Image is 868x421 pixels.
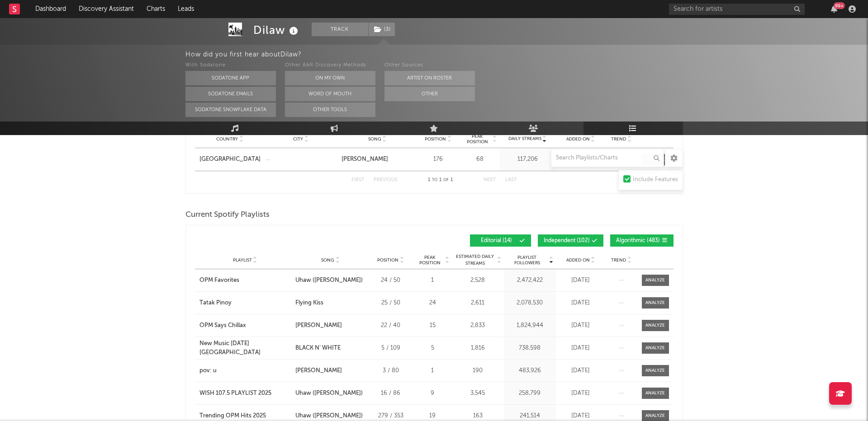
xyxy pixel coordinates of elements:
[285,60,375,71] div: Other A&R Discovery Methods
[369,23,395,36] button: (3)
[418,155,459,164] div: 176
[454,276,502,285] div: 2,528
[199,276,239,285] div: OPM Favorites
[454,366,502,375] div: 190
[285,71,375,85] button: On My Own
[370,276,411,285] div: 24 / 50
[185,71,276,85] button: Sodatone App
[505,178,517,182] button: Last
[558,412,603,421] div: [DATE]
[199,339,291,357] a: New Music [DATE] [GEOGRAPHIC_DATA]
[285,87,375,101] button: Word Of Mouth
[551,149,664,167] input: Search Playlists/Charts
[295,276,363,285] div: Uhaw ([PERSON_NAME])
[566,257,590,263] span: Added On
[370,321,411,330] div: 22 / 40
[368,23,395,36] span: ( 3 )
[370,344,411,353] div: 5 / 109
[506,412,554,421] div: 241,514
[384,71,475,85] button: Artist on Roster
[342,155,388,164] div: [PERSON_NAME]
[506,255,548,266] span: Playlist Followers
[253,23,300,37] div: Dilaw
[416,412,450,421] div: 19
[199,276,291,285] a: OPM Favorites
[312,23,368,36] button: Track
[432,178,437,182] span: to
[185,103,276,117] button: Sodatone Snowflake Data
[558,299,603,308] div: [DATE]
[199,412,266,421] div: Trending OPM Hits 2025
[506,299,554,308] div: 2,078,530
[370,412,411,421] div: 279 / 353
[506,366,554,375] div: 483,926
[199,366,217,375] div: pov: u
[831,5,837,13] button: 99+
[216,136,238,142] span: Country
[295,366,342,375] div: [PERSON_NAME]
[463,155,497,164] div: 68
[463,134,492,145] span: Peak Position
[370,389,411,398] div: 16 / 86
[544,238,590,243] span: Independent ( 102 )
[199,389,271,398] div: WISH 107.5 PLAYLIST 2025
[185,60,276,71] div: With Sodatone
[558,321,603,330] div: [DATE]
[454,412,502,421] div: 163
[616,238,660,243] span: Algorithmic ( 483 )
[633,174,678,185] div: Include Features
[611,136,626,142] span: Trend
[834,2,845,9] div: 99 +
[295,299,323,308] div: Flying Kiss
[370,366,411,375] div: 3 / 80
[558,389,603,398] div: [DATE]
[476,238,517,243] span: Editorial ( 14 )
[454,321,502,330] div: 2,833
[508,136,541,142] span: Daily Streams
[443,178,449,182] span: of
[342,155,413,164] a: [PERSON_NAME]
[506,389,554,398] div: 258,799
[185,87,276,101] button: Sodatone Emails
[558,344,603,353] div: [DATE]
[454,299,502,308] div: 2,611
[295,412,363,421] div: Uhaw ([PERSON_NAME])
[484,178,496,182] button: Next
[454,253,496,267] span: Estimated Daily Streams
[416,321,450,330] div: 15
[199,366,291,375] a: pov: u
[351,178,365,182] button: First
[368,136,381,142] span: Song
[558,276,603,285] div: [DATE]
[454,389,502,398] div: 3,545
[669,4,805,15] input: Search for artists
[454,344,502,353] div: 1,816
[384,87,475,101] button: Other
[295,321,342,330] div: [PERSON_NAME]
[506,276,554,285] div: 2,472,422
[502,155,554,164] div: 117,206
[610,234,674,247] button: Algorithmic(483)
[199,321,291,330] a: OPM Says Chillax
[199,155,261,164] a: [GEOGRAPHIC_DATA]
[416,389,450,398] div: 9
[295,344,341,353] div: BLACK N’ WHITE
[199,299,291,308] a: Tatak Pinoy
[506,344,554,353] div: 738,598
[384,60,475,71] div: Other Sources
[416,299,450,308] div: 24
[416,344,450,353] div: 5
[199,321,246,330] div: OPM Says Chillax
[506,321,554,330] div: 1,824,944
[285,103,375,117] button: Other Tools
[321,257,334,263] span: Song
[416,175,465,186] div: 1 1 1
[293,136,303,142] span: City
[425,136,446,142] span: Position
[199,412,291,421] a: Trending OPM Hits 2025
[370,299,411,308] div: 25 / 50
[538,234,603,247] button: Independent(102)
[199,389,291,398] a: WISH 107.5 PLAYLIST 2025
